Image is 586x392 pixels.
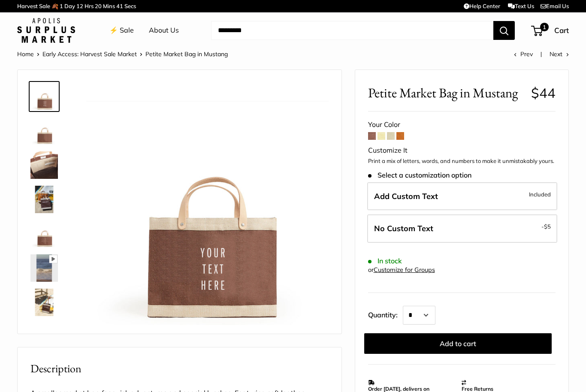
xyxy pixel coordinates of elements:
[541,3,569,9] a: Email Us
[29,81,60,112] a: Petite Market Bag in Mustang
[364,333,552,354] button: Add to cart
[374,266,435,274] a: Customize for Groups
[30,254,58,282] img: Petite Market Bag in Mustang
[368,157,556,166] p: Print a mix of letters, words, and numbers to make it unmistakably yours.
[514,50,533,58] a: Prev
[367,214,557,243] label: Leave Blank
[124,3,136,9] span: Secs
[95,3,102,9] span: 20
[532,24,569,37] a: 1 Cart
[550,50,569,58] a: Next
[464,3,500,9] a: Help Center
[76,3,83,9] span: 12
[29,287,60,318] a: Petite Market Bag in Mustang
[30,83,58,110] img: Petite Market Bag in Mustang
[367,182,557,211] label: Add Custom Text
[368,257,402,265] span: In stock
[30,360,329,377] h2: Description
[554,26,569,35] span: Cart
[29,218,60,249] a: Petite Market Bag in Mustang
[29,115,60,146] a: Petite Market Bag in Mustang
[30,151,58,179] img: Petite Market Bag in Mustang
[29,253,60,283] a: Petite Market Bag in Mustang
[17,18,75,43] img: Apolis: Surplus Market
[30,220,58,247] img: Petite Market Bag in Mustang
[30,117,58,145] img: Petite Market Bag in Mustang
[493,21,515,40] button: Search
[374,191,438,201] span: Add Custom Text
[86,83,329,325] img: Petite Market Bag in Mustang
[30,289,58,316] img: Petite Market Bag in Mustang
[30,186,58,213] img: Petite Market Bag in Mustang
[531,84,556,101] span: $44
[374,223,433,233] span: No Custom Text
[368,85,525,101] span: Petite Market Bag in Mustang
[541,221,551,232] span: -
[64,3,75,9] span: Day
[529,189,551,199] span: Included
[109,24,134,37] a: ⚡️ Sale
[149,24,179,37] a: About Us
[42,50,137,58] a: Early Access: Harvest Sale Market
[544,223,551,230] span: $5
[103,3,115,9] span: Mins
[368,118,556,131] div: Your Color
[508,3,534,9] a: Text Us
[29,184,60,215] a: Petite Market Bag in Mustang
[368,144,556,157] div: Customize It
[462,386,493,392] strong: Free Returns
[540,23,549,31] span: 1
[368,303,403,325] label: Quantity:
[60,3,63,9] span: 1
[29,150,60,181] a: Petite Market Bag in Mustang
[368,264,435,276] div: or
[145,50,228,58] span: Petite Market Bag in Mustang
[85,3,94,9] span: Hrs
[211,21,493,40] input: Search...
[368,171,471,179] span: Select a customization option
[17,48,228,60] nav: Breadcrumb
[116,3,123,9] span: 41
[17,50,34,58] a: Home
